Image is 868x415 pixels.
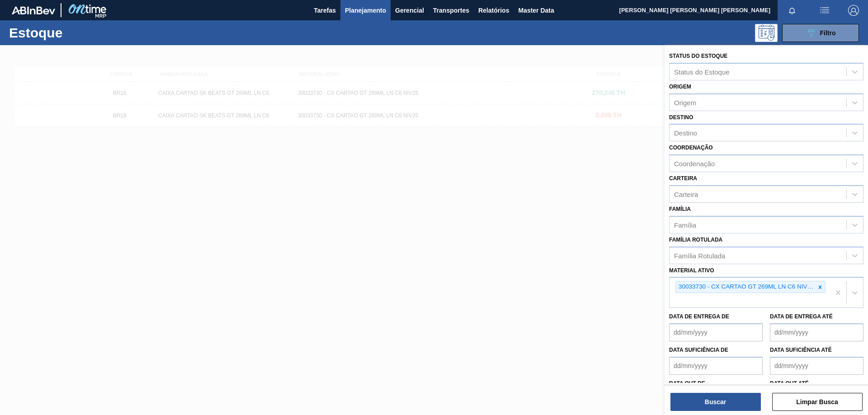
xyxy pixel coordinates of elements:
label: Data out de [669,380,705,387]
div: Status do Estoque [674,68,730,75]
label: Família [669,206,691,212]
span: Master Data [518,5,554,16]
img: Logout [848,5,859,16]
span: Tarefas [314,5,336,16]
label: Família Rotulada [669,237,722,243]
span: Transportes [433,5,469,16]
div: Família Rotulada [674,252,725,259]
input: dd/mm/yyyy [669,323,763,341]
span: Filtro [820,29,836,37]
label: Material ativo [669,267,714,274]
label: Data de Entrega de [669,313,729,320]
button: Filtro [782,24,859,42]
label: Data suficiência de [669,347,728,353]
div: Destino [674,129,697,137]
div: Família [674,221,696,228]
span: Gerencial [395,5,424,16]
img: TNhmsLtSVTkK8tSr43FrP2fwEKptu5GPRR3wAAAABJRU5ErkJggg== [12,6,55,14]
span: Relatórios [478,5,509,16]
div: Carteira [674,190,698,198]
input: dd/mm/yyyy [770,357,863,375]
div: Origem [674,98,696,106]
label: Status do Estoque [669,53,727,59]
div: Pogramando: nenhum usuário selecionado [755,24,778,42]
label: Origem [669,84,691,90]
label: Carteira [669,175,697,182]
h1: Estoque [9,28,144,38]
div: Coordenação [674,160,715,168]
label: Data out até [770,380,809,387]
input: dd/mm/yyyy [669,357,763,375]
button: Notificações [778,4,807,17]
div: 30033730 - CX CARTAO GT 269ML LN C6 NIV25 [676,281,815,293]
img: userActions [819,5,830,16]
label: Destino [669,114,693,121]
label: Data de Entrega até [770,313,833,320]
label: Coordenação [669,145,713,151]
span: Planejamento [345,5,386,16]
label: Data suficiência até [770,347,832,353]
input: dd/mm/yyyy [770,323,863,341]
